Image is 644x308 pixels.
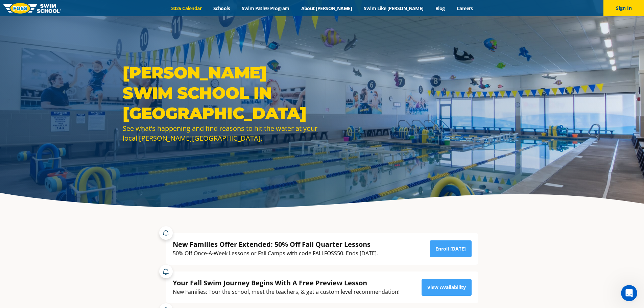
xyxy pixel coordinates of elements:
img: FOSS Swim School Logo [3,3,61,14]
a: About [PERSON_NAME] [295,5,358,11]
div: New Families Offer Extended: 50% Off Fall Quarter Lessons [173,240,378,249]
a: Swim Path® Program [236,5,295,11]
a: Careers [451,5,479,11]
h1: [PERSON_NAME] Swim School in [GEOGRAPHIC_DATA] [123,63,319,123]
div: 50% Off Once-A-Week Lessons or Fall Camps with code FALLFOSS50. Ends [DATE]. [173,249,378,258]
iframe: Intercom live chat [621,285,637,301]
a: View Availability [422,279,472,296]
div: See what’s happening and find reasons to hit the water at your local [PERSON_NAME][GEOGRAPHIC_DATA]. [123,123,319,143]
a: 2025 Calendar [165,5,208,11]
a: Enroll [DATE] [430,240,472,257]
div: New Families: Tour the school, meet the teachers, & get a custom level recommendation! [173,287,400,297]
a: Schools [208,5,236,11]
a: Blog [429,5,451,11]
div: Your Fall Swim Journey Begins With A Free Preview Lesson [173,278,400,287]
a: Swim Like [PERSON_NAME] [358,5,430,11]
